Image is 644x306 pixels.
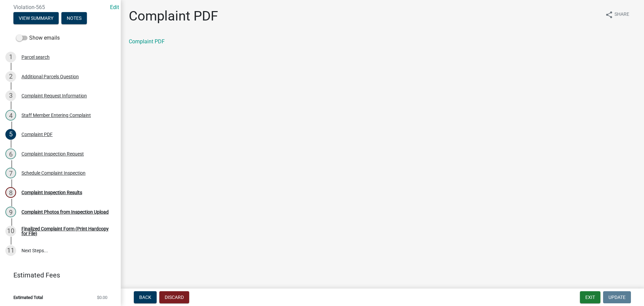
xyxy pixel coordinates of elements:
[21,55,50,59] div: Parcel search
[5,268,110,282] a: Estimated Fees
[16,34,60,42] label: Show emails
[129,8,218,24] h1: Complaint PDF
[61,12,87,24] button: Notes
[5,52,16,62] div: 1
[21,190,82,195] div: Complaint Inspection Results
[21,132,53,137] div: Complaint PDF
[129,38,165,45] a: Complaint PDF
[603,291,631,303] button: Update
[21,74,79,79] div: Additional Parcels Question
[21,93,87,98] div: Complaint Request Information
[21,226,110,236] div: Finalized Complaint Form (Print Hardcopy for File)
[21,113,91,118] div: Staff Member Entering Complaint
[134,291,157,303] button: Back
[5,148,16,159] div: 6
[5,110,16,121] div: 4
[110,4,119,10] a: Edit
[600,8,635,21] button: shareShare
[580,291,600,303] button: Exit
[139,295,151,300] span: Back
[21,171,86,175] div: Schedule Complaint Inspection
[5,245,16,256] div: 11
[13,295,43,300] span: Estimated Total
[5,187,16,198] div: 8
[97,295,107,300] span: $0.00
[5,71,16,82] div: 2
[13,4,107,10] span: Violation-565
[13,12,59,24] button: View Summary
[159,291,189,303] button: Discard
[5,226,16,236] div: 10
[614,11,629,19] span: Share
[5,90,16,101] div: 3
[13,16,59,21] wm-modal-confirm: Summary
[5,207,16,217] div: 9
[21,151,84,156] div: Complaint Inspection Request
[608,295,626,300] span: Update
[5,168,16,178] div: 7
[21,210,109,214] div: Complaint Photos from Inspection Upload
[5,129,16,140] div: 5
[605,11,613,19] i: share
[110,4,119,10] wm-modal-confirm: Edit Application Number
[61,16,87,21] wm-modal-confirm: Notes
